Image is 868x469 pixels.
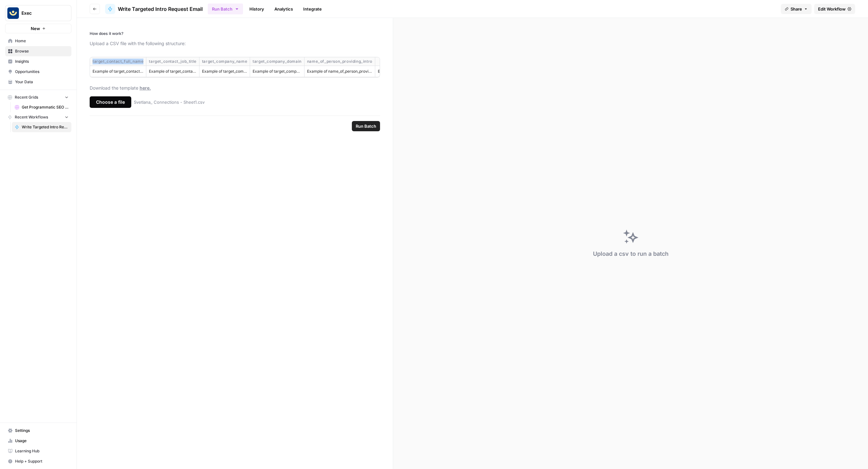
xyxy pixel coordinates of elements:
span: Your Data [15,79,69,85]
span: Insights [15,59,69,64]
a: Your Data [5,77,71,87]
span: Write Targeted Intro Request Email [22,124,69,130]
span: Learning Hub [15,448,69,454]
p: How does it work? [90,31,380,36]
span: Share [791,6,802,12]
span: Opportunities [15,69,69,75]
span: Get Programmatic SEO Keyword Ideas [22,104,69,110]
a: Edit Workflow [814,4,855,14]
div: target_contact_full_name [93,59,143,64]
div: target_company_domain [253,59,302,64]
a: History [246,4,268,14]
button: Run Batch [352,121,380,131]
span: Browse [15,48,69,54]
a: Home [5,36,71,46]
a: Integrate [299,4,326,14]
span: New [31,25,40,32]
a: Settings [5,425,71,436]
span: here. [140,85,151,91]
div: target_company_name [202,59,247,64]
button: Recent Grids [5,93,71,102]
button: Workspace: Exec [5,5,71,21]
button: Run Batch [208,4,243,14]
div: Example of target_company_name [202,69,247,74]
a: Analytics [271,4,297,14]
span: Recent Workflows [15,114,48,120]
p: Svetlana_ Connections - Sheet1.csv [134,99,205,105]
button: Help + Support [5,456,71,466]
span: Usage [15,438,69,444]
span: Write Targeted Intro Request Email [118,5,203,13]
div: Example of name_of_person_providing_intro [307,69,372,74]
div: Example of target_company_domain [253,69,302,74]
div: target_contact_job_title [149,59,196,64]
div: Example of target_contact_job_title [149,69,196,74]
a: Insights [5,56,71,67]
a: Get Programmatic SEO Keyword Ideas [12,102,71,112]
div: Example of intro_requestor [378,69,420,74]
button: Recent Workflows [5,112,71,122]
a: Write Targeted Intro Request Email [12,122,71,132]
a: Write Targeted Intro Request Email [105,4,203,14]
img: Exec Logo [7,7,19,19]
button: Share [781,4,812,14]
span: Edit Workflow [818,6,846,12]
span: Home [15,38,69,44]
button: New [5,24,71,33]
span: Recent Grids [15,94,38,100]
span: Run Batch [356,123,376,129]
div: name_of_person_providing_intro [307,59,372,64]
a: Usage [5,436,71,446]
div: Download the template [90,85,380,91]
a: Learning Hub [5,446,71,456]
div: intro_requestor [378,59,420,64]
span: Exec [21,10,60,16]
div: Upload a csv to run a batch [593,249,669,258]
a: Opportunities [5,67,71,77]
div: Example of target_contact_full_name [93,69,143,74]
p: Upload a CSV file with the following structure: [90,40,380,47]
span: Settings [15,428,69,433]
div: Choose a file [90,96,131,108]
span: Help + Support [15,458,69,464]
a: Browse [5,46,71,56]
